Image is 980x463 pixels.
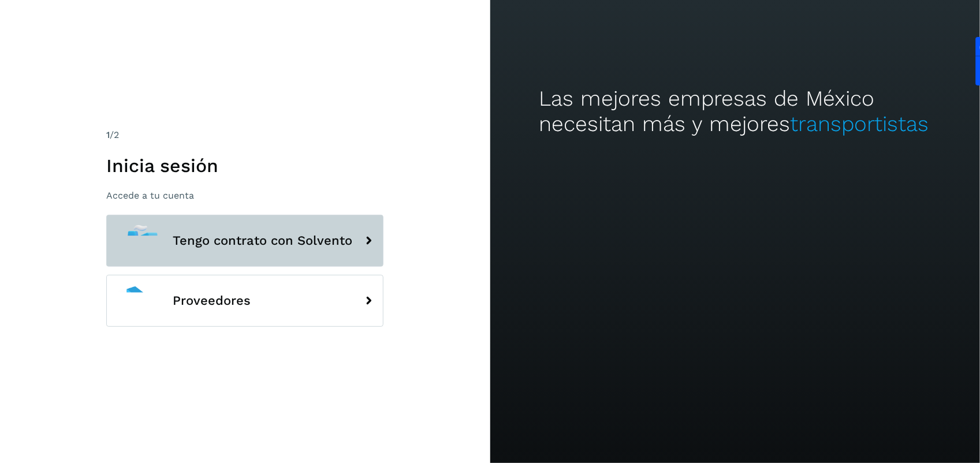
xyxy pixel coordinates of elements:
[106,128,383,142] div: /2
[173,294,251,308] span: Proveedores
[106,275,383,327] button: Proveedores
[173,234,352,248] span: Tengo contrato con Solvento
[106,155,383,177] h1: Inicia sesión
[539,86,931,137] h2: Las mejores empresas de México necesitan más y mejores
[790,111,929,136] span: transportistas
[106,215,383,267] button: Tengo contrato con Solvento
[106,190,383,201] p: Accede a tu cuenta
[106,129,110,140] span: 1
